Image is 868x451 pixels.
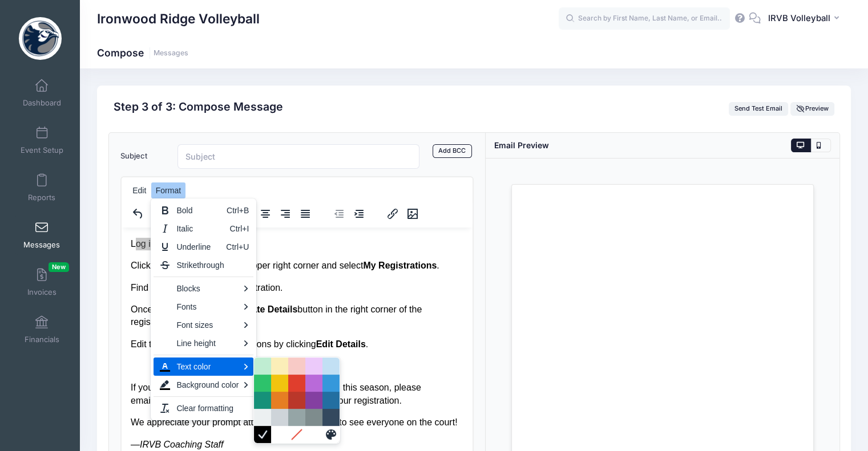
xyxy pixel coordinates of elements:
[27,287,56,297] span: Invoices
[44,11,106,21] strong: CampNetwork
[19,17,62,60] img: Ironwood Ridge Volleyball
[271,426,288,443] div: White
[254,392,271,409] div: Dark Turquoise
[49,262,69,272] span: New
[156,186,181,195] span: Format
[97,47,188,59] h1: Compose
[154,49,188,58] a: Messages
[148,206,168,222] button: Redo
[154,357,253,376] div: Text color Black
[15,73,69,113] a: Dashboard
[254,409,271,426] div: Light Gray
[154,279,253,298] div: Blocks
[271,392,288,409] div: Orange
[176,258,249,272] div: Strikethrough
[176,360,239,373] div: Text color
[403,206,422,222] button: Insert/edit image
[305,409,322,426] div: Dark Gray
[154,316,253,334] div: Font sizes
[15,120,69,160] a: Event Setup
[256,206,275,222] button: Align center
[305,392,322,409] div: Dark Purple
[329,206,349,222] button: Decrease indent
[322,392,340,409] div: Dark Blue
[276,206,295,222] button: Align right
[271,409,288,426] div: Medium Gray
[176,222,225,235] div: Italic
[254,357,271,375] div: Light Green
[23,98,61,108] span: Dashboard
[296,206,315,222] button: Justify
[729,102,789,116] button: Send Test Email
[761,6,851,32] button: IRVB Volleyball
[227,204,249,217] div: Ctrl+B
[115,144,172,169] label: Subject
[128,206,148,222] button: Undo
[15,262,69,302] a: InvoicesNew
[154,238,253,256] div: Underline
[241,33,315,43] strong: My Registrations
[18,212,102,222] em: IRVB Coaching Staff
[15,310,69,350] a: Financials
[97,6,260,32] h1: Ironwood Ridge Volleyball
[9,10,342,23] p: Log in to .
[177,144,420,169] input: Subject
[42,55,114,65] strong: Team Selections
[15,215,69,255] a: Messages
[176,318,239,332] div: Font sizes
[494,139,549,151] div: Email Preview
[176,204,222,217] div: Bold
[78,155,92,165] strong: not
[271,375,288,392] div: Yellow
[322,202,376,225] div: indentation
[154,298,253,316] div: Fonts
[322,357,340,375] div: Light Blue
[322,375,340,392] div: Blue
[154,201,253,220] div: Bold
[15,168,69,208] a: Reports
[288,392,305,409] div: Dark Red
[154,399,253,417] div: Clear formatting
[176,378,239,392] div: Background color
[112,77,176,87] strong: Update Details
[288,409,305,426] div: Gray
[288,375,305,392] div: Red
[9,211,342,224] p: —
[9,32,342,44] p: Click the button in the upper right corner and select .
[229,202,322,225] div: alignment
[154,334,253,352] div: Line height
[288,357,305,375] div: Light Red
[768,12,830,25] span: IRVB Volleyball
[25,335,59,344] span: Financials
[9,111,342,123] p: Edit the post-registration questions by clicking .
[154,256,253,274] div: Strikethrough
[176,401,249,415] div: Clear formatting
[31,168,138,178] strong: Coach [PERSON_NAME]
[9,189,342,201] p: We appreciate your prompt attention and can’t wait to see everyone on the court!
[271,357,288,375] div: Light Yellow
[176,336,239,350] div: Line height
[383,206,402,222] button: Insert/edit link
[122,202,175,225] div: history
[176,240,221,254] div: Underline
[44,33,72,43] strong: Profile
[229,222,249,235] div: Ctrl+I
[114,100,283,113] h2: Step 3 of 3: Compose Message
[797,104,829,112] span: Preview
[254,375,271,392] div: Green
[21,145,63,155] span: Event Setup
[132,186,146,195] span: Edit
[559,7,730,30] input: Search by First Name, Last Name, or Email...
[23,240,60,250] span: Messages
[305,357,322,375] div: Light Purple
[176,300,239,314] div: Fonts
[28,193,55,202] span: Reports
[226,240,249,254] div: Ctrl+U
[288,426,305,443] div: Remove color
[176,282,239,295] div: Blocks
[322,426,340,443] button: Custom color
[305,375,322,392] div: Purple
[790,102,834,116] button: Preview
[254,426,271,443] div: Black
[9,54,342,67] p: Find the registration.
